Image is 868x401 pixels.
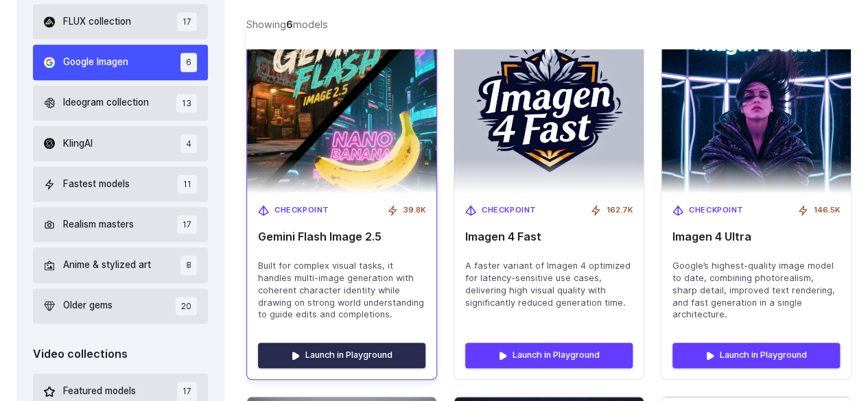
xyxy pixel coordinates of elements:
[33,167,208,202] button: Fastest models 11
[180,134,197,153] span: 4
[465,230,633,243] span: Imagen 4 Fast
[177,12,197,31] span: 17
[607,204,633,217] span: 162.7K
[33,4,208,39] button: FLUX collection 17
[661,21,851,193] img: Imagen 4 Ultra
[258,343,425,367] a: Launch in Playground
[237,12,446,202] img: Gemini Flash Image 2.5
[258,230,425,243] span: Gemini Flash Image 2.5
[465,260,633,309] span: A faster variant of Imagen 4 optimized for latency-sensitive use cases, delivering high visual qu...
[672,260,840,321] span: Google’s highest-quality image model to date, combining photorealism, sharp detail, improved text...
[258,260,425,321] span: Built for complex visual tasks, it handles multi-image generation with coherent character identit...
[180,53,197,71] span: 6
[63,217,134,232] span: Realism masters
[63,298,113,313] span: Older gems
[178,175,197,193] span: 11
[176,297,197,315] span: 20
[33,247,208,282] button: Anime & stylized art 8
[180,256,197,274] span: 8
[672,230,840,243] span: Imagen 4 Ultra
[33,207,208,242] button: Realism masters 17
[286,19,293,30] strong: 6
[63,95,149,110] span: Ideogram collection
[672,343,840,367] a: Launch in Playground
[689,204,744,217] span: Checkpoint
[246,16,328,32] div: Showing models
[63,177,130,192] span: Fastest models
[63,14,131,29] span: FLUX collection
[33,289,208,324] button: Older gems 20
[465,343,633,367] a: Launch in Playground
[177,215,197,234] span: 17
[454,21,644,193] img: Imagen 4 Fast
[177,382,197,400] span: 17
[63,258,151,273] span: Anime & stylized art
[33,45,208,80] button: Google Imagen 6
[63,55,128,70] span: Google Imagen
[33,86,208,121] button: Ideogram collection 13
[33,126,208,161] button: KlingAI 4
[63,384,136,399] span: Featured models
[403,204,425,217] span: 39.8K
[482,204,537,217] span: Checkpoint
[176,94,197,112] span: 13
[33,345,208,363] div: Video collections
[274,204,329,217] span: Checkpoint
[63,136,93,151] span: KlingAI
[814,204,840,217] span: 146.5K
